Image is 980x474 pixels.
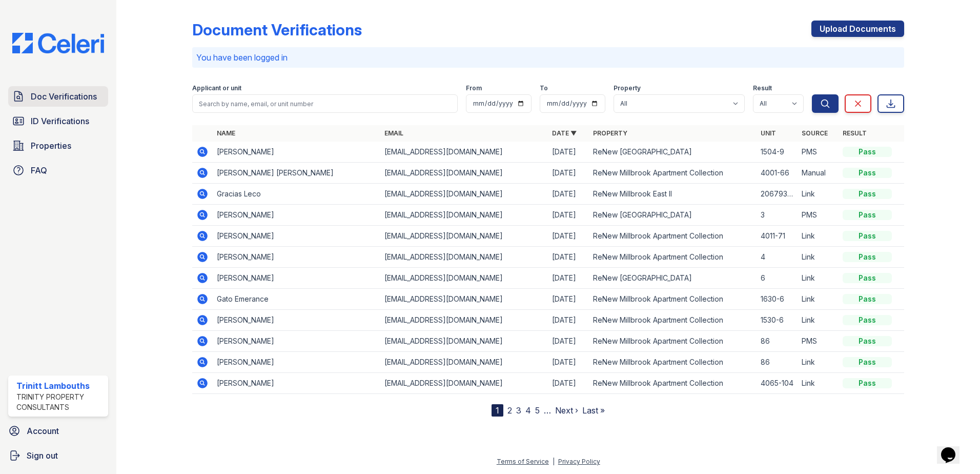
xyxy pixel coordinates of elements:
[582,405,605,416] a: Last »
[589,226,757,247] td: ReNew Millbrook Apartment Collection
[540,84,548,92] label: To
[798,247,839,268] td: Link
[589,184,757,205] td: ReNew Millbrook East II
[548,352,589,373] td: [DATE]
[757,289,798,310] td: 1630-6
[552,129,577,137] a: Date ▼
[757,352,798,373] td: 86
[798,184,839,205] td: Link
[555,405,578,416] a: Next ›
[497,458,549,465] a: Terms of Service
[4,445,112,466] a: Sign out
[213,331,380,352] td: [PERSON_NAME]
[757,268,798,289] td: 6
[217,129,235,137] a: Name
[31,140,71,152] span: Properties
[507,405,512,416] a: 2
[843,147,892,157] div: Pass
[811,21,904,37] a: Upload Documents
[380,205,548,226] td: [EMAIL_ADDRESS][DOMAIN_NAME]
[380,373,548,394] td: [EMAIL_ADDRESS][DOMAIN_NAME]
[798,268,839,289] td: Link
[757,205,798,226] td: 3
[757,163,798,184] td: 4001-66
[525,405,531,416] a: 4
[213,289,380,310] td: Gato Emerance
[380,268,548,289] td: [EMAIL_ADDRESS][DOMAIN_NAME]
[4,33,112,53] img: CE_Logo_Blue-a8612792a0a2168367f1c8372b55b34899dd931a85d93a1a3d3e32e68fde9ad4.png
[380,289,548,310] td: [EMAIL_ADDRESS][DOMAIN_NAME]
[798,226,839,247] td: Link
[8,135,108,156] a: Properties
[843,378,892,388] div: Pass
[213,268,380,289] td: [PERSON_NAME]
[213,163,380,184] td: [PERSON_NAME] [PERSON_NAME]
[757,373,798,394] td: 4065-104
[798,163,839,184] td: Manual
[548,163,589,184] td: [DATE]
[798,352,839,373] td: Link
[380,163,548,184] td: [EMAIL_ADDRESS][DOMAIN_NAME]
[380,352,548,373] td: [EMAIL_ADDRESS][DOMAIN_NAME]
[798,310,839,331] td: Link
[548,373,589,394] td: [DATE]
[589,247,757,268] td: ReNew Millbrook Apartment Collection
[589,142,757,163] td: ReNew [GEOGRAPHIC_DATA]
[843,294,892,304] div: Pass
[843,357,892,367] div: Pass
[589,163,757,184] td: ReNew Millbrook Apartment Collection
[213,184,380,205] td: Gracias Leco
[798,331,839,352] td: PMS
[798,373,839,394] td: Link
[614,84,641,92] label: Property
[213,205,380,226] td: [PERSON_NAME]
[589,373,757,394] td: ReNew Millbrook Apartment Collection
[31,164,47,176] span: FAQ
[843,231,892,241] div: Pass
[589,331,757,352] td: ReNew Millbrook Apartment Collection
[8,86,108,107] a: Doc Verifications
[757,331,798,352] td: 86
[380,247,548,268] td: [EMAIL_ADDRESS][DOMAIN_NAME]
[843,129,867,137] a: Result
[31,115,89,127] span: ID Verifications
[553,458,555,465] div: |
[593,129,627,137] a: Property
[548,142,589,163] td: [DATE]
[380,226,548,247] td: [EMAIL_ADDRESS][DOMAIN_NAME]
[380,142,548,163] td: [EMAIL_ADDRESS][DOMAIN_NAME]
[753,84,772,92] label: Result
[548,268,589,289] td: [DATE]
[380,310,548,331] td: [EMAIL_ADDRESS][DOMAIN_NAME]
[843,273,892,283] div: Pass
[548,331,589,352] td: [DATE]
[4,421,112,441] a: Account
[213,226,380,247] td: [PERSON_NAME]
[535,405,540,416] a: 5
[8,111,108,131] a: ID Verifications
[757,310,798,331] td: 1530-6
[192,84,241,92] label: Applicant or unit
[798,205,839,226] td: PMS
[798,289,839,310] td: Link
[757,226,798,247] td: 4011-71
[8,160,108,181] a: FAQ
[544,404,551,417] span: …
[802,129,828,137] a: Source
[798,142,839,163] td: PMS
[31,90,97,103] span: Doc Verifications
[16,380,104,392] div: Trinitt Lambouths
[843,252,892,262] div: Pass
[589,289,757,310] td: ReNew Millbrook Apartment Collection
[843,168,892,178] div: Pass
[843,210,892,220] div: Pass
[843,189,892,199] div: Pass
[380,331,548,352] td: [EMAIL_ADDRESS][DOMAIN_NAME]
[589,352,757,373] td: ReNew Millbrook Apartment Collection
[213,310,380,331] td: [PERSON_NAME]
[16,392,104,412] div: Trinity Property Consultants
[757,184,798,205] td: 20679379
[589,205,757,226] td: ReNew [GEOGRAPHIC_DATA]
[589,310,757,331] td: ReNew Millbrook Apartment Collection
